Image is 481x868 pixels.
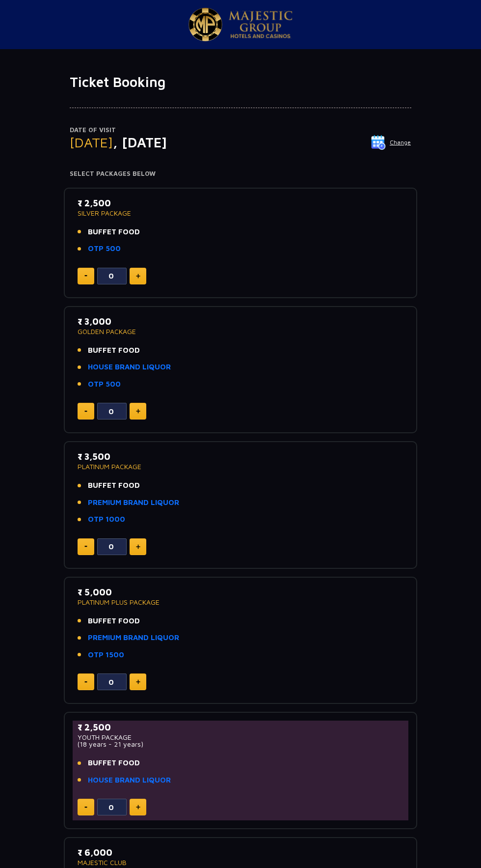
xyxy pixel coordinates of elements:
[88,379,121,390] a: OTP 500
[78,721,403,734] p: ₹ 2,500
[78,599,403,606] p: PLATINUM PLUS PACKAGE
[88,775,171,786] a: HOUSE BRAND LIQUOR
[78,463,403,470] p: PLATINUM PACKAGE
[78,741,403,748] p: (18 years - 21 years)
[84,807,87,808] img: minus
[88,226,140,238] span: BUFFET FOOD
[84,411,87,412] img: minus
[88,497,179,508] a: PREMIUM BRAND LIQUOR
[78,450,403,463] p: ₹ 3,500
[136,805,140,810] img: plus
[78,210,403,217] p: SILVER PACKAGE
[78,859,403,866] p: MAJESTIC CLUB
[88,757,140,769] span: BUFFET FOOD
[88,362,171,373] a: HOUSE BRAND LIQUOR
[70,170,411,178] h4: Select Packages Below
[136,274,140,279] img: plus
[371,135,411,150] button: Change
[70,134,113,150] span: [DATE]
[136,679,140,684] img: plus
[70,125,411,135] p: Date of Visit
[78,846,403,859] p: ₹ 6,000
[229,11,293,38] img: Majestic Pride
[136,409,140,414] img: plus
[84,681,87,683] img: minus
[113,134,167,150] span: , [DATE]
[78,196,403,210] p: ₹ 2,500
[88,649,124,661] a: OTP 1500
[88,514,125,525] a: OTP 1000
[78,315,403,328] p: ₹ 3,000
[78,328,403,335] p: GOLDEN PACKAGE
[88,480,140,491] span: BUFFET FOOD
[84,275,87,277] img: minus
[88,632,179,644] a: PREMIUM BRAND LIQUOR
[88,616,140,627] span: BUFFET FOOD
[70,74,411,90] h1: Ticket Booking
[136,544,140,549] img: plus
[88,345,140,356] span: BUFFET FOOD
[84,546,87,547] img: minus
[88,243,121,254] a: OTP 500
[78,734,403,741] p: YOUTH PACKAGE
[78,586,403,599] p: ₹ 5,000
[188,8,222,41] img: Majestic Pride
